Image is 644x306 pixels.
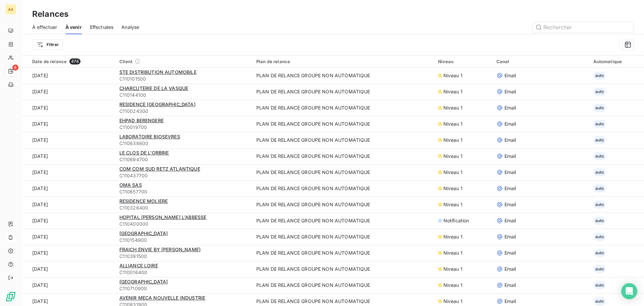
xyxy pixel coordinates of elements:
td: PLAN DE RELANCE GROUPE NON AUTOMATIQUE [252,148,434,164]
td: [DATE] [21,245,115,261]
span: auto [593,88,606,96]
span: C110657700 [119,188,248,195]
td: PLAN DE RELANCE GROUPE NON AUTOMATIQUE [252,180,434,196]
span: CHARCUTERIE DE LA VASQUE [119,85,189,91]
div: Canal [496,59,585,64]
span: Niveau 1 [443,282,463,289]
span: auto [593,168,606,176]
td: [DATE] [21,213,115,229]
div: AA [5,4,16,15]
div: Date de relance [32,58,111,64]
span: Niveau 1 [443,121,463,127]
span: Niveau 1 [443,72,463,79]
span: C110838600 [119,140,248,147]
span: C110326400 [119,205,248,211]
td: PLAN DE RELANCE GROUPE NON AUTOMATIQUE [252,261,434,277]
span: Niveau 1 [443,104,463,111]
span: Niveau 1 [443,250,463,256]
h3: Relances [32,8,68,20]
span: [GEOGRAPHIC_DATA] [119,230,168,236]
span: C110019700 [119,124,248,131]
td: PLAN DE RELANCE GROUPE NON AUTOMATIQUE [252,277,434,293]
span: À effectuer [32,24,57,31]
span: Niveau 1 [443,88,463,95]
span: Email [504,298,516,305]
span: auto [593,281,606,289]
span: Client [119,59,133,64]
td: PLAN DE RELANCE GROUPE NON AUTOMATIQUE [252,213,434,229]
span: auto [593,265,606,273]
span: Niveau 1 [443,185,463,192]
td: PLAN DE RELANCE GROUPE NON AUTOMATIQUE [252,84,434,100]
span: auto [593,249,606,257]
span: Effectuées [90,24,114,31]
span: C110154900 [119,237,248,244]
span: Niveau 1 [443,169,463,176]
td: PLAN DE RELANCE GROUPE NON AUTOMATIQUE [252,68,434,84]
span: Email [504,137,516,143]
td: [DATE] [21,164,115,180]
span: 474 [69,58,80,64]
td: PLAN DE RELANCE GROUPE NON AUTOMATIQUE [252,116,434,132]
span: auto [593,184,606,192]
span: 6 [12,64,18,71]
td: PLAN DE RELANCE GROUPE NON AUTOMATIQUE [252,245,434,261]
span: Niveau 1 [443,298,463,305]
span: OMA SAS [119,182,142,188]
div: Plan de relance [256,59,430,64]
span: auto [593,72,606,80]
span: C110016400 [119,269,248,276]
td: [DATE] [21,84,115,100]
span: STE DISTRIBUTION AUTOMOBILE [119,69,197,75]
span: Niveau 1 [443,153,463,160]
span: Niveau 1 [443,201,463,208]
span: Niveau 1 [443,233,463,240]
span: C110101500 [119,76,248,82]
span: FRAICH ENVIE BY [PERSON_NAME] [119,247,201,252]
td: [DATE] [21,148,115,164]
span: C110144100 [119,92,248,98]
span: Email [504,88,516,95]
span: Notification [443,217,469,224]
span: EHPAD BERENGERE [119,118,164,123]
span: auto [593,297,606,305]
span: auto [593,217,606,225]
div: Automatique [593,59,640,64]
input: Rechercher [533,22,633,33]
td: PLAN DE RELANCE GROUPE NON AUTOMATIQUE [252,164,434,180]
span: C110024300 [119,108,248,115]
span: C110437700 [119,172,248,179]
span: Email [504,185,516,192]
span: COM COM SUD RETZ ATLANTIQUE [119,166,200,172]
span: Email [504,233,516,240]
span: auto [593,104,606,112]
span: auto [593,233,606,241]
span: C110391500 [119,253,248,260]
div: Open Intercom Messenger [621,283,637,299]
span: ALLIANCE LOIRE [119,263,158,268]
td: [DATE] [21,261,115,277]
span: auto [593,120,606,128]
span: Email [504,201,516,208]
td: [DATE] [21,100,115,116]
div: Niveau [438,59,488,64]
span: Email [504,282,516,289]
span: AVENIR MECA NOUVELLE INDUSTRIE [119,295,206,301]
span: Email [504,250,516,256]
span: Email [504,266,516,272]
span: [GEOGRAPHIC_DATA] [119,279,168,285]
span: LE CLOS DE L'ORBRIE [119,150,169,156]
span: C110400000 [119,221,248,227]
span: auto [593,136,606,144]
span: C110694700 [119,156,248,163]
span: LABORATOIRE BIOSEVRES [119,134,180,139]
span: RESIDENCE MOLIERE [119,198,168,204]
span: Niveau 1 [443,137,463,143]
span: Email [504,121,516,127]
td: PLAN DE RELANCE GROUPE NON AUTOMATIQUE [252,132,434,148]
span: Analyse [121,24,139,31]
span: Email [504,153,516,160]
td: [DATE] [21,229,115,245]
td: [DATE] [21,132,115,148]
td: [DATE] [21,277,115,293]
